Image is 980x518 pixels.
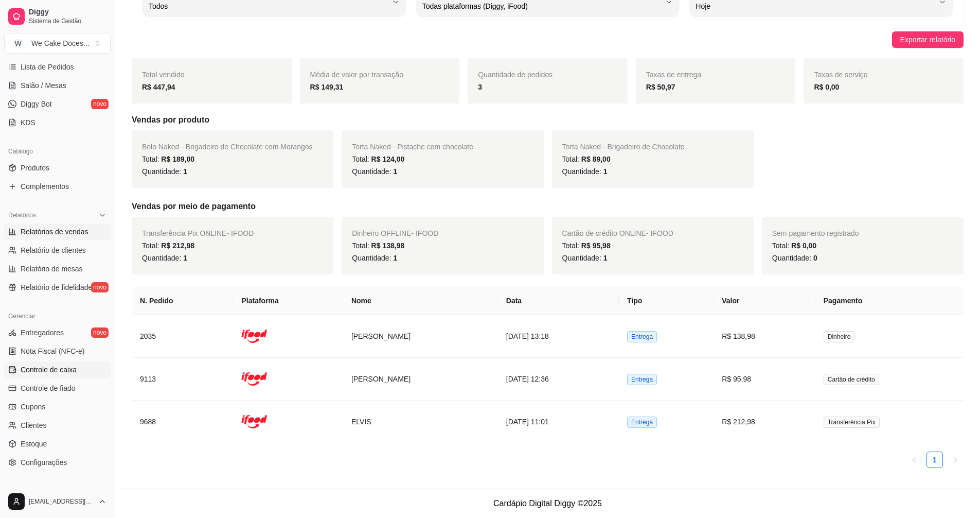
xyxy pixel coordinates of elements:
[132,200,964,213] h5: Vendas por meio de pagamento
[132,287,233,315] th: N. Pedido
[714,315,815,358] td: R$ 138,98
[791,241,816,250] span: R$ 0,00
[142,83,175,91] strong: R$ 447,94
[581,241,611,250] span: R$ 95,98
[714,358,815,401] td: R$ 95,98
[814,83,839,91] strong: R$ 0,00
[4,417,111,434] a: Clientes
[813,254,817,262] span: 0
[824,417,880,428] span: Transferência Pix
[343,315,498,358] td: [PERSON_NAME]
[142,71,185,79] span: Total vendido
[13,38,23,48] span: W
[21,80,66,91] span: Salão / Mesas
[4,436,111,452] a: Estoque
[352,167,397,176] span: Quantidade:
[824,374,879,385] span: Cartão de crédito
[352,155,404,163] span: Total:
[4,143,111,160] div: Catálogo
[4,4,111,29] a: DiggySistema de Gestão
[371,155,405,163] span: R$ 124,00
[4,242,111,258] a: Relatório de clientes
[241,323,267,349] img: ifood
[115,489,980,518] footer: Cardápio Digital Diggy © 2025
[892,31,964,48] button: Exportar relatório
[498,315,619,358] td: [DATE] 13:18
[498,401,619,443] td: [DATE] 11:01
[161,241,194,250] span: R$ 212,98
[21,227,88,237] span: Relatórios de vendas
[132,114,964,126] h5: Vendas por produto
[241,409,267,435] img: ifood
[21,327,64,338] span: Entregadores
[562,143,685,151] span: Torta Naked - Brigadeiro de Chocolate
[21,181,69,192] span: Complementos
[21,346,84,356] span: Nota Fiscal (NFC-e)
[4,308,111,324] div: Gerenciar
[562,241,611,250] span: Total:
[21,117,35,128] span: KDS
[562,254,608,262] span: Quantidade:
[21,99,52,109] span: Diggy Bot
[498,287,619,315] th: Data
[422,1,661,11] span: Todas plataformas (Diggy, iFood)
[478,71,553,79] span: Quantidade de pedidos
[696,1,934,11] span: Hoje
[161,155,194,163] span: R$ 189,00
[393,167,397,176] span: 1
[310,71,403,79] span: Média de valor por transação
[132,315,233,358] td: 2035
[233,287,343,315] th: Plataforma
[142,241,194,250] span: Total:
[142,143,313,151] span: Bolo Naked - Brigadeiro de Chocolate com Morangos
[21,264,83,274] span: Relatório de mesas
[714,287,815,315] th: Valor
[498,358,619,401] td: [DATE] 12:36
[352,241,404,250] span: Total:
[21,383,76,393] span: Controle de fiado
[29,17,106,25] span: Sistema de Gestão
[149,1,387,11] span: Todos
[4,483,111,499] div: Diggy
[4,489,111,514] button: [EMAIL_ADDRESS][DOMAIN_NAME]
[4,223,111,240] a: Relatórios de vendas
[29,497,94,506] span: [EMAIL_ADDRESS][DOMAIN_NAME]
[393,254,397,262] span: 1
[4,399,111,415] a: Cupons
[4,279,111,296] a: Relatório de fidelidadenovo
[142,229,254,237] span: Transferência Pix ONLINE - IFOOD
[646,71,701,79] span: Taxas de entrega
[142,254,187,262] span: Quantidade:
[4,77,111,94] a: Salão / Mesas
[343,401,498,443] td: ELVIS
[21,439,47,449] span: Estoque
[21,62,74,72] span: Lista de Pedidos
[4,454,111,471] a: Configurações
[4,343,111,359] a: Nota Fiscal (NFC-e)
[603,254,608,262] span: 1
[4,114,111,131] a: KDS
[310,83,344,91] strong: R$ 149,31
[581,155,611,163] span: R$ 89,00
[815,287,964,315] th: Pagamento
[352,229,438,237] span: Dinheiro OFFLINE - IFOOD
[142,155,194,163] span: Total:
[21,365,77,375] span: Controle de caixa
[4,178,111,195] a: Complementos
[562,229,673,237] span: Cartão de crédito ONLINE - IFOOD
[562,155,611,163] span: Total:
[4,324,111,341] a: Entregadoresnovo
[772,229,859,237] span: Sem pagamento registrado
[4,96,111,112] a: Diggy Botnovo
[4,261,111,277] a: Relatório de mesas
[21,457,67,468] span: Configurações
[21,245,86,255] span: Relatório de clientes
[714,401,815,443] td: R$ 212,98
[29,8,106,17] span: Diggy
[603,167,608,176] span: 1
[21,282,92,292] span: Relatório de fidelidade
[900,34,955,45] span: Exportar relatório
[183,254,187,262] span: 1
[824,331,855,342] span: Dinheiro
[4,33,111,54] button: Select a team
